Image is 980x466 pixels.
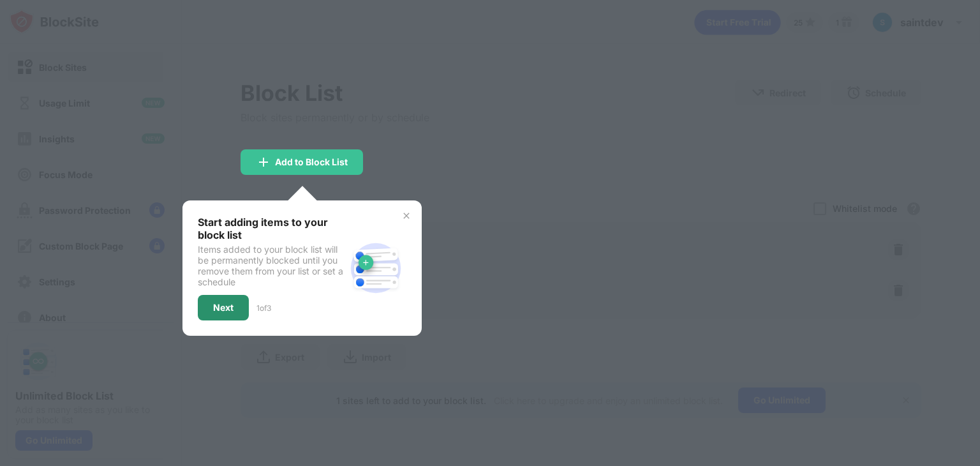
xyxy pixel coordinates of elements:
[256,303,271,313] div: 1 of 3
[198,244,345,287] div: Items added to your block list will be permanently blocked until you remove them from your list o...
[345,237,406,299] img: block-site.svg
[213,303,234,313] div: Next
[275,157,348,167] div: Add to Block List
[198,216,345,241] div: Start adding items to your block list
[401,211,412,221] img: x-button.svg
